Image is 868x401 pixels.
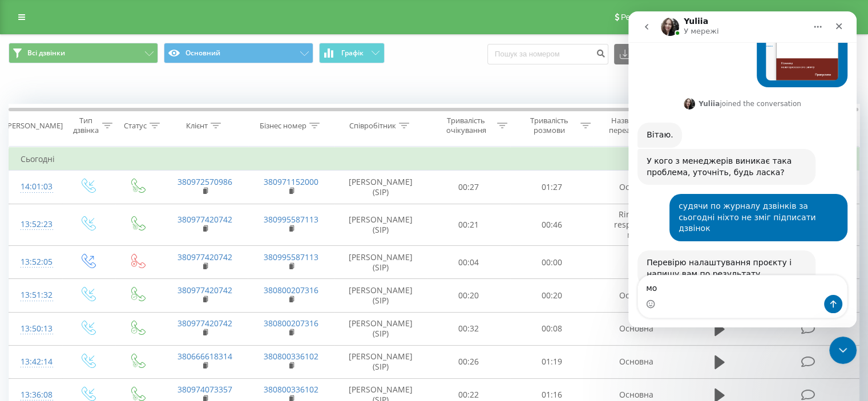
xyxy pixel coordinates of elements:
[177,384,232,395] a: 380974073357
[593,279,679,312] td: Основна
[264,318,318,329] a: 380800207316
[9,148,859,171] td: Сьогодні
[260,121,306,131] div: Бізнес номер
[177,351,232,362] a: 380666618314
[21,213,51,236] div: 13:52:23
[334,345,427,378] td: [PERSON_NAME] (SIP)
[593,171,679,204] td: Основна
[177,176,232,187] a: 380972570986
[177,285,232,295] a: 380977420742
[177,214,232,225] a: 380977420742
[264,351,318,362] a: 380800336102
[9,43,158,63] button: Всі дзвінки
[427,345,510,378] td: 00:26
[438,116,495,135] div: Тривалість очікування
[427,312,510,345] td: 00:32
[21,251,51,273] div: 13:52:05
[604,116,664,135] div: Назва схеми переадресації
[829,337,857,364] iframe: Intercom live chat
[334,312,427,345] td: [PERSON_NAME] (SIP)
[621,13,705,22] span: Реферальна програма
[510,204,593,246] td: 00:46
[264,384,318,395] a: 380800336102
[593,312,679,345] td: Основна
[427,204,510,246] td: 00:21
[27,48,65,58] span: Всі дзвінки
[427,171,510,204] td: 00:27
[264,285,318,295] a: 380800207316
[487,44,608,64] input: Пошук за номером
[614,44,676,64] button: Експорт
[177,318,232,329] a: 380977420742
[510,312,593,345] td: 00:08
[341,49,364,57] span: Графік
[177,252,232,262] a: 380977420742
[5,121,63,131] div: [PERSON_NAME]
[72,116,99,135] div: Тип дзвінка
[164,43,313,63] button: Основний
[334,246,427,279] td: [PERSON_NAME] (SIP)
[334,279,427,312] td: [PERSON_NAME] (SIP)
[593,345,679,378] td: Основна
[510,345,593,378] td: 01:19
[520,116,578,135] div: Тривалість розмови
[510,171,593,204] td: 01:27
[21,176,51,198] div: 14:01:03
[427,279,510,312] td: 00:20
[628,11,857,327] iframe: Intercom live chat
[21,351,51,373] div: 13:42:14
[427,246,510,279] td: 00:04
[510,279,593,312] td: 00:20
[21,318,51,340] div: 13:50:13
[349,121,396,131] div: Співробітник
[264,214,318,225] a: 380995587113
[124,121,147,131] div: Статус
[334,204,427,246] td: [PERSON_NAME] (SIP)
[264,252,318,262] a: 380995587113
[186,121,208,131] div: Клієнт
[510,246,593,279] td: 00:00
[21,284,51,306] div: 13:51:32
[319,43,385,63] button: Графік
[334,171,427,204] td: [PERSON_NAME] (SIP)
[264,176,318,187] a: 380971152000
[614,209,659,240] span: Ringostat responsible ma...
